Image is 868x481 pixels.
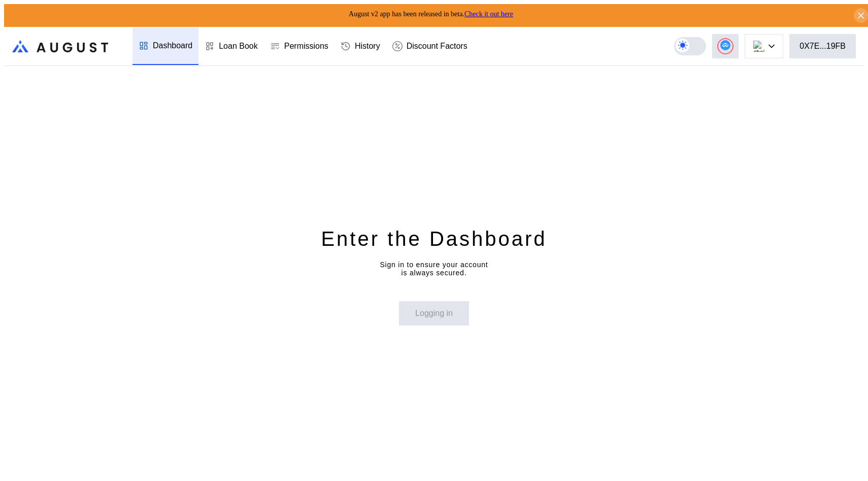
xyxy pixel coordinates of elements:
a: Discount Factors [386,27,474,65]
a: Check it out here [464,10,513,18]
div: Discount Factors [407,42,468,51]
a: Dashboard [132,27,198,65]
div: Permissions [284,42,328,51]
div: 0X7E...19FB [799,42,846,51]
img: chain logo [753,41,764,52]
a: History [335,27,386,65]
div: History [355,42,380,51]
a: Permissions [264,27,335,65]
a: Loan Book [198,27,264,65]
button: chain logo [745,34,783,58]
div: Loan Book [219,42,258,51]
div: Sign in to ensure your account is always secured. [380,261,488,277]
button: Logging in [399,301,469,326]
div: Dashboard [153,41,192,50]
button: 0X7E...19FB [789,34,856,58]
span: August v2 app has been released in beta. [349,10,513,18]
div: Enter the Dashboard [321,226,547,252]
